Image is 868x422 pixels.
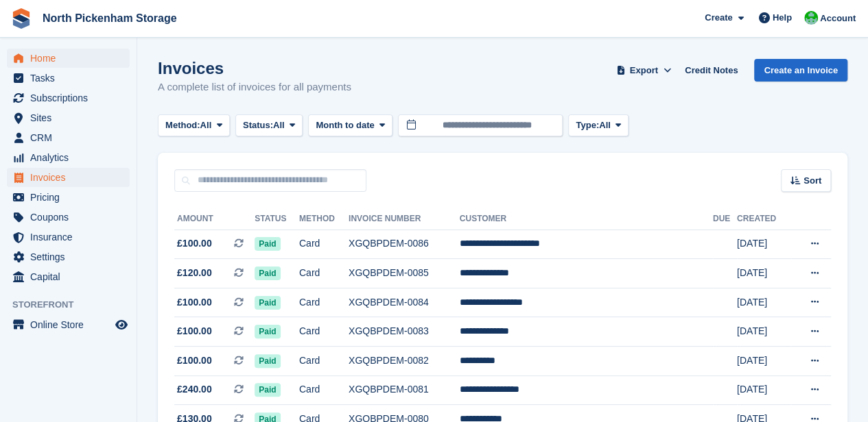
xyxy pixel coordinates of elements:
span: All [599,119,611,132]
span: £100.00 [177,295,212,310]
button: Export [613,59,674,82]
th: Amount [174,208,255,230]
span: £100.00 [177,324,212,338]
td: [DATE] [737,229,791,259]
a: Create an Invoice [754,59,847,82]
span: Pricing [30,188,113,207]
a: menu [7,208,130,227]
span: Paid [255,237,280,251]
td: XGQBPDEM-0084 [349,288,460,317]
td: Card [299,259,349,288]
span: £120.00 [177,266,212,280]
td: Card [299,347,349,376]
td: [DATE] [737,259,791,288]
button: Method: All [158,114,230,137]
a: menu [7,88,130,108]
a: menu [7,227,130,247]
span: Insurance [30,227,113,247]
a: menu [7,108,130,127]
td: [DATE] [737,317,791,347]
p: A complete list of invoices for all payments [158,79,351,95]
span: Status: [243,119,273,132]
span: Create [705,11,732,25]
span: Paid [255,383,280,397]
th: Method [299,208,349,230]
span: Export [630,64,658,77]
span: Paid [255,325,280,338]
th: Status [255,208,299,230]
a: menu [7,267,130,286]
a: menu [7,128,130,147]
span: All [273,119,285,132]
th: Created [737,208,791,230]
td: [DATE] [737,347,791,376]
span: Online Store [30,315,113,334]
span: Coupons [30,208,113,227]
h1: Invoices [158,59,351,77]
img: Chris Gulliver [804,11,818,25]
td: Card [299,288,349,317]
button: Month to date [308,114,392,137]
span: Analytics [30,148,113,167]
a: menu [7,315,130,334]
td: XGQBPDEM-0085 [349,259,460,288]
td: Card [299,229,349,259]
th: Invoice Number [349,208,460,230]
span: Tasks [30,69,113,88]
a: Credit Notes [679,59,743,82]
span: Type: [576,119,599,132]
th: Due [713,208,737,230]
img: stora-icon-8386f47178a22dfd0bd8f6a31ec36ba5ce8667c1dd55bd0f319d3a0aa187defe.svg [11,8,32,29]
span: Help [773,11,792,25]
span: Storefront [12,298,137,312]
span: Subscriptions [30,88,113,108]
button: Type: All [568,114,629,137]
span: Paid [255,296,280,310]
a: menu [7,247,130,266]
td: [DATE] [737,288,791,317]
span: £100.00 [177,353,212,368]
a: menu [7,148,130,167]
span: £100.00 [177,236,212,251]
span: Invoices [30,168,113,187]
td: XGQBPDEM-0083 [349,317,460,347]
span: £240.00 [177,382,212,397]
span: Home [30,49,113,68]
button: Status: All [235,114,303,137]
td: XGQBPDEM-0086 [349,229,460,259]
a: menu [7,188,130,207]
span: Capital [30,267,113,286]
span: Method: [165,119,200,132]
a: Preview store [113,316,130,333]
span: Account [820,12,856,25]
td: XGQBPDEM-0082 [349,347,460,376]
span: Paid [255,266,280,280]
th: Customer [460,208,713,230]
a: menu [7,168,130,187]
span: Sites [30,108,113,127]
a: menu [7,49,130,68]
span: Settings [30,247,113,266]
td: Card [299,375,349,405]
span: All [200,119,212,132]
span: Sort [804,174,821,188]
td: [DATE] [737,375,791,405]
td: Card [299,317,349,347]
span: CRM [30,128,113,147]
span: Paid [255,354,280,368]
span: Month to date [316,119,374,132]
a: menu [7,69,130,88]
a: North Pickenham Storage [37,7,183,29]
td: XGQBPDEM-0081 [349,375,460,405]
